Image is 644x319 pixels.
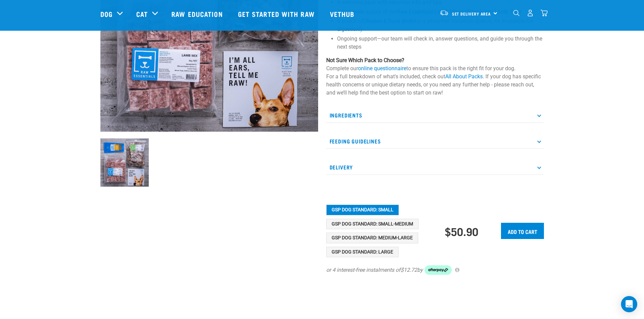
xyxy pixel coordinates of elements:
[445,225,478,237] div: $50.90
[439,10,449,16] img: van-moving.png
[326,247,399,258] button: GSP Dog Standard: Large
[541,9,548,17] img: home-icon@2x.png
[323,0,363,27] a: Vethub
[326,108,544,123] p: Ingredients
[337,35,544,51] li: Ongoing support—our team will check in, answer questions, and guide you through the next steps
[100,9,113,19] a: Dog
[401,266,417,274] span: $12.72
[100,138,149,187] img: NSP Dog Standard Update
[452,12,491,15] span: Set Delivery Area
[445,73,483,80] a: All About Packs
[326,160,544,175] p: Delivery
[326,219,419,230] button: GSP Dog Standard: Small-Medium
[136,9,148,19] a: Cat
[425,265,452,275] img: Afterpay
[621,296,637,312] div: Open Intercom Messenger
[326,265,544,275] div: or 4 interest-free instalments of by
[165,0,231,27] a: Raw Education
[326,56,544,97] p: Complete our to ensure this pack is the right fit for your dog. For a full breakdown of what's in...
[513,10,520,16] img: home-icon-1@2x.png
[326,134,544,149] p: Feeding Guidelines
[326,205,399,215] button: GSP Dog Standard: Small
[231,0,323,27] a: Get started with Raw
[501,223,544,239] input: Add to cart
[527,9,534,17] img: user.png
[358,65,406,72] a: online questionnaire
[326,57,404,63] strong: Not Sure Which Pack to Choose?
[326,233,418,243] button: GSP Dog Standard: Medium-Large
